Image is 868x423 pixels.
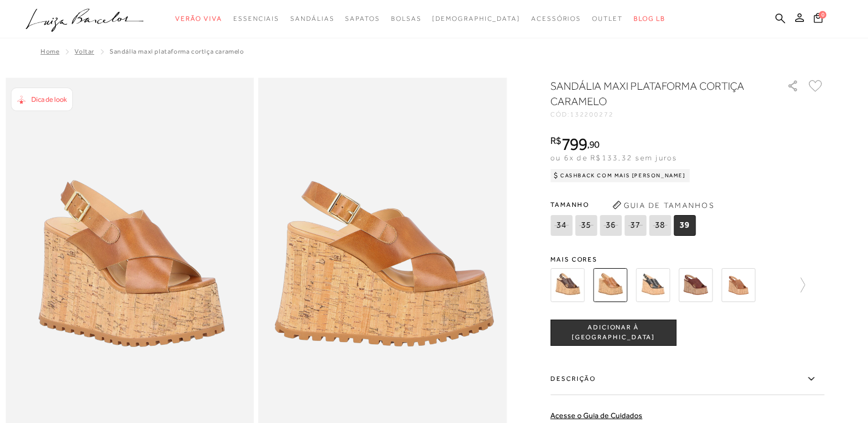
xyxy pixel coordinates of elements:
img: SANDÁLIA MAXI PLATAFORMA EM CORTIÇA E COURO CAFÉ [679,268,712,302]
span: 36 [600,215,622,236]
button: Guia de Tamanhos [608,196,718,214]
img: SANDÁLIA MAXI PLATAFORMA CORTIÇA CARAMELO [593,268,627,302]
img: SANDÁLIA MAXI PLATAFORMA CORTIÇA PRETO [636,268,670,302]
a: categoryNavScreenReaderText [531,9,581,29]
span: 38 [649,215,671,236]
span: Acessórios [531,15,581,22]
label: Descrição [550,363,824,395]
span: ADICIONAR À [GEOGRAPHIC_DATA] [551,323,676,342]
span: Mais cores [550,256,824,263]
button: ADICIONAR À [GEOGRAPHIC_DATA] [550,320,676,346]
a: Home [41,48,59,55]
span: 132200272 [570,111,614,118]
img: SANDÁLIA DE SALTO ALTO PLATAFORMA EM COURO TEXTURIZADO CAFÉ [550,268,584,302]
span: Outlet [592,15,623,22]
a: categoryNavScreenReaderText [391,9,422,29]
a: categoryNavScreenReaderText [175,9,222,29]
i: R$ [550,136,561,146]
span: Sandálias [290,15,334,22]
div: CÓD: [550,111,769,118]
button: 0 [810,12,826,27]
a: categoryNavScreenReaderText [290,9,334,29]
span: Essenciais [233,15,279,22]
span: ou 6x de R$133,32 sem juros [550,153,677,162]
span: 799 [561,134,587,154]
a: categoryNavScreenReaderText [592,9,623,29]
a: Acesse o Guia de Cuidados [550,411,642,420]
h1: SANDÁLIA MAXI PLATAFORMA CORTIÇA CARAMELO [550,78,756,109]
span: 39 [674,215,695,236]
span: 37 [624,215,646,236]
span: 90 [589,138,600,150]
span: Verão Viva [175,15,222,22]
a: categoryNavScreenReaderText [233,9,279,29]
span: [DEMOGRAPHIC_DATA] [432,15,520,22]
a: BLOG LB [634,9,665,29]
a: categoryNavScreenReaderText [345,9,380,29]
span: Dica de look [31,95,67,103]
a: Voltar [74,48,94,55]
span: Tamanho [550,196,698,213]
img: SANDÁLIA MAXI PLATAFORMA EM CORTIÇA E COURO CARAMELO [721,268,755,302]
span: SANDÁLIA MAXI PLATAFORMA CORTIÇA CARAMELO [110,48,244,55]
span: 34 [550,215,572,236]
span: 35 [575,215,597,236]
span: BLOG LB [634,15,665,22]
div: Cashback com Mais [PERSON_NAME] [550,169,690,182]
span: Bolsas [391,15,422,22]
i: , [587,140,600,149]
a: noSubCategoriesText [432,9,520,29]
span: Sapatos [345,15,380,22]
span: 0 [819,11,826,19]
